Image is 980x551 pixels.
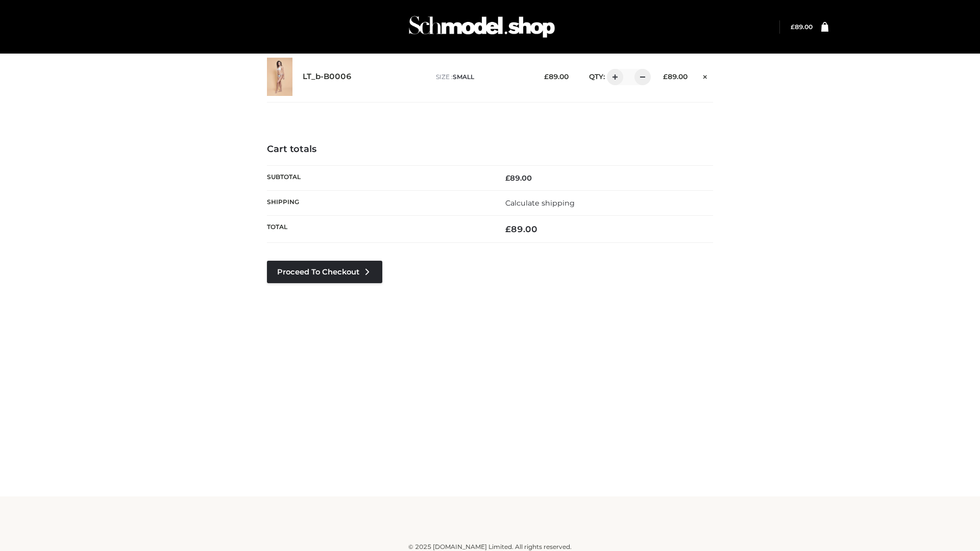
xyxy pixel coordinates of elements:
span: £ [663,72,668,81]
p: size : [436,72,528,82]
a: Calculate shipping [505,198,575,208]
bdi: 89.00 [544,72,569,81]
bdi: 89.00 [505,224,537,234]
span: £ [791,23,795,31]
a: Proceed to Checkout [267,261,382,283]
th: Shipping [267,190,490,215]
h4: Cart totals [267,144,713,155]
th: Total [267,216,490,243]
img: Schmodel Admin 964 [405,7,558,47]
th: Subtotal [267,165,490,190]
a: Remove this item [698,69,713,82]
span: £ [544,72,549,81]
a: LT_b-B0006 [303,72,352,82]
bdi: 89.00 [663,72,688,81]
span: £ [505,224,511,234]
bdi: 89.00 [505,173,532,183]
a: £89.00 [791,23,813,31]
div: QTY: [579,69,647,85]
span: SMALL [453,73,474,81]
bdi: 89.00 [791,23,813,31]
span: £ [505,173,510,183]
